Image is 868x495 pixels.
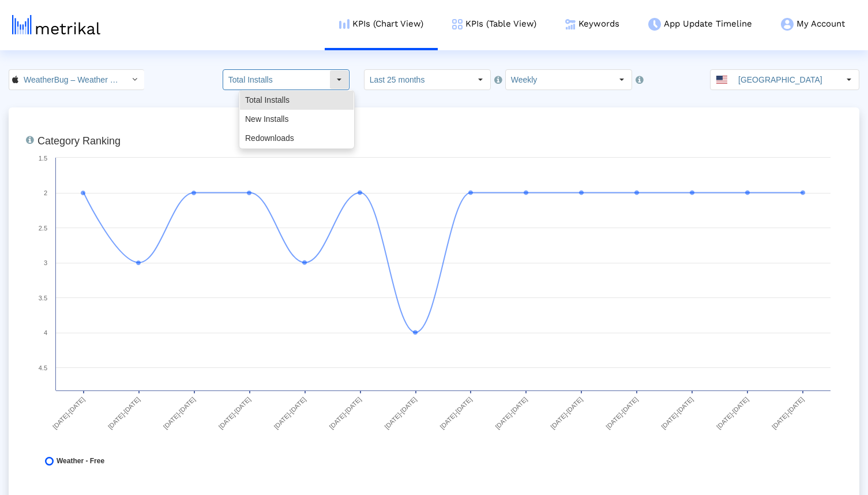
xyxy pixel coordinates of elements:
div: Select [471,70,490,90]
text: [DATE]-[DATE] [51,396,86,430]
text: [DATE]-[DATE] [273,396,307,430]
span: Weather - Free [57,457,104,466]
img: app-update-menu-icon.png [648,18,661,31]
img: kpi-chart-menu-icon.png [339,19,350,29]
text: 2 [44,189,47,196]
img: metrical-logo-light.png [12,15,100,35]
div: Total Installs [240,91,354,110]
text: 3 [44,259,47,266]
div: Select [125,70,144,90]
text: [DATE]-[DATE] [771,396,805,430]
div: Select [329,70,349,90]
text: 3.5 [39,295,47,302]
tspan: Category Ranking [37,135,121,147]
text: 4.5 [39,364,47,371]
text: 1.5 [39,155,47,162]
img: keywords.png [565,19,576,29]
text: 2.5 [39,225,47,232]
text: [DATE]-[DATE] [549,396,584,430]
div: New Installs [240,110,354,129]
text: [DATE]-[DATE] [494,396,528,430]
text: [DATE]-[DATE] [217,396,252,430]
div: Select [839,70,859,90]
text: [DATE]-[DATE] [438,396,473,430]
div: Redownloads [240,129,354,148]
div: Select [612,70,632,90]
text: [DATE]-[DATE] [162,396,197,430]
text: [DATE]-[DATE] [660,396,694,430]
text: 4 [44,329,47,336]
text: [DATE]-[DATE] [383,396,418,430]
img: my-account-menu-icon.png [781,18,794,31]
text: [DATE]-[DATE] [715,396,750,430]
img: kpi-table-menu-icon.png [452,19,463,29]
text: [DATE]-[DATE] [328,396,363,430]
text: [DATE]-[DATE] [107,396,141,430]
text: [DATE]-[DATE] [604,396,639,430]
